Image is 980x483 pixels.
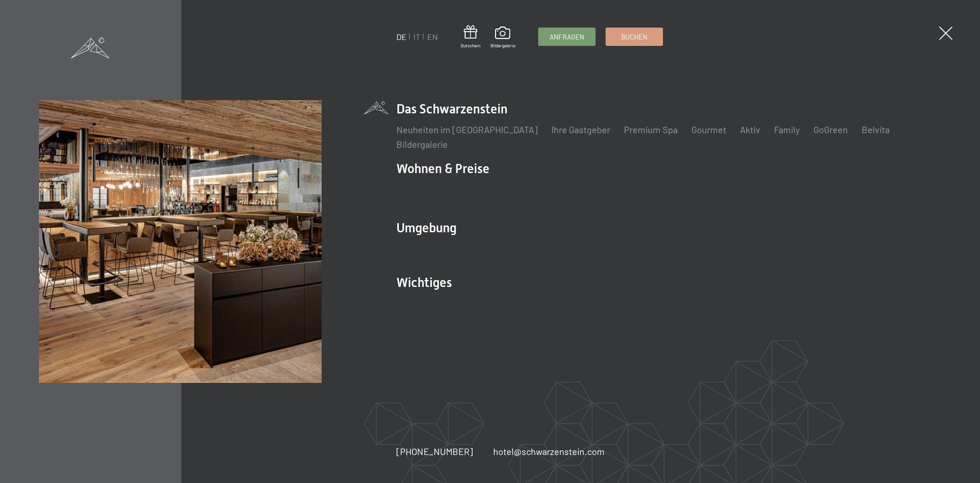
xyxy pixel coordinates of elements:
[396,139,448,150] a: Bildergalerie
[624,124,678,135] a: Premium Spa
[490,27,515,49] a: Bildergalerie
[396,445,473,458] a: [PHONE_NUMBER]
[39,100,321,382] img: Wellnesshotel Südtirol SCHWARZENSTEIN - Wellnessurlaub in den Alpen, Wandern und Wellness
[862,124,890,135] a: Belvita
[550,32,584,42] span: Anfragen
[691,124,726,135] a: Gourmet
[606,28,663,45] a: Buchen
[551,124,610,135] a: Ihre Gastgeber
[493,445,605,458] a: hotel@schwarzenstein.com
[396,32,406,42] a: DE
[461,25,480,49] a: Gutschein
[740,124,760,135] a: Aktiv
[396,446,473,457] span: [PHONE_NUMBER]
[396,124,538,135] a: Neuheiten im [GEOGRAPHIC_DATA]
[461,42,480,49] span: Gutschein
[413,32,420,42] a: IT
[813,124,848,135] a: GoGreen
[539,28,595,45] a: Anfragen
[621,32,647,42] span: Buchen
[490,42,515,49] span: Bildergalerie
[774,124,800,135] a: Family
[427,32,438,42] a: EN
